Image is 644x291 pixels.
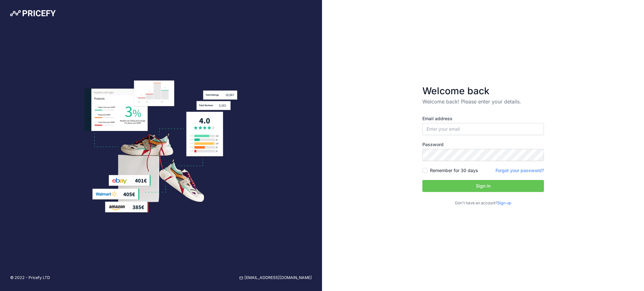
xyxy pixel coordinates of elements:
h3: Welcome back [422,85,544,96]
img: Pricefy [10,10,56,16]
label: Password [422,141,544,148]
label: Email address [422,115,544,122]
a: Forgot your password? [496,168,544,173]
a: Sign up [497,201,511,205]
input: Enter your email [422,123,544,135]
p: © 2022 - Pricefy LTD [10,275,50,281]
label: Remember for 30 days [430,167,478,174]
a: [EMAIL_ADDRESS][DOMAIN_NAME] [239,275,312,281]
p: Welcome back! Please enter your details. [422,98,544,105]
button: Sign in [422,180,544,192]
p: Don't have an account? [422,200,544,206]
